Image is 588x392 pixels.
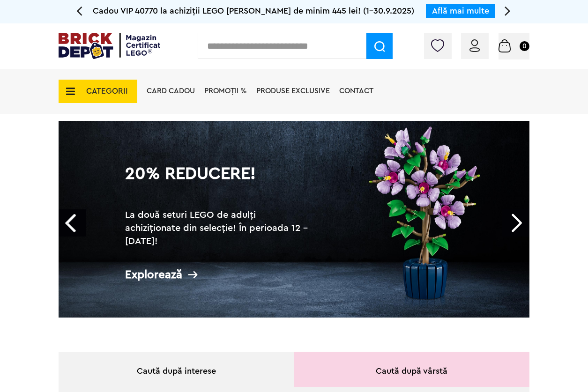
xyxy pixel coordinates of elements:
span: Cadou VIP 40770 la achiziții LEGO [PERSON_NAME] de minim 445 lei! (1-30.9.2025) [93,7,414,15]
a: 20% Reducere!La două seturi LEGO de adulți achiziționate din selecție! În perioada 12 - [DATE]!Ex... [59,121,529,318]
a: Card Cadou [147,87,195,95]
h2: La două seturi LEGO de adulți achiziționate din selecție! În perioada 12 - [DATE]! [125,208,313,248]
a: Află mai multe [432,7,489,15]
div: Caută după vârstă [294,352,530,387]
h1: 20% Reducere! [125,165,313,199]
a: Produse exclusive [256,87,330,95]
a: Prev [59,209,86,237]
a: Contact [339,87,373,95]
div: Explorează [125,269,313,281]
a: PROMOȚII % [204,87,247,95]
small: 0 [520,41,529,51]
span: CATEGORII [86,87,128,95]
a: Next [502,209,529,237]
div: Caută după interese [59,352,294,387]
